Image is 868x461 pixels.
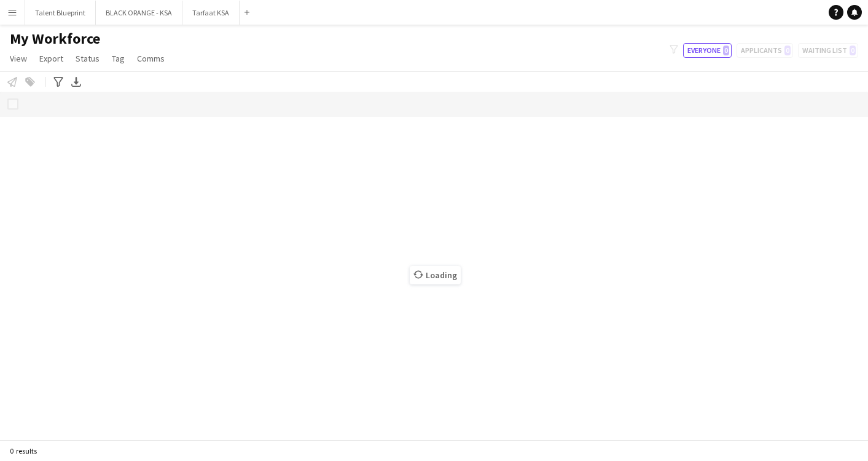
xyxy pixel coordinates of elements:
span: Comms [137,53,165,64]
button: Talent Blueprint [25,1,96,25]
a: Status [71,50,104,66]
span: My Workforce [10,30,100,48]
app-action-btn: Export XLSX [69,74,84,89]
span: 0 [723,46,729,55]
button: Everyone0 [683,43,732,58]
span: Tag [112,53,125,64]
a: Export [34,50,68,66]
app-action-btn: Advanced filters [51,74,66,89]
span: Status [76,53,100,64]
span: View [10,53,27,64]
span: Export [39,53,63,64]
button: BLACK ORANGE - KSA [96,1,182,25]
span: Loading [410,266,461,284]
button: Tarfaat KSA [182,1,240,25]
a: View [5,50,32,66]
a: Comms [132,50,170,66]
a: Tag [107,50,130,66]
